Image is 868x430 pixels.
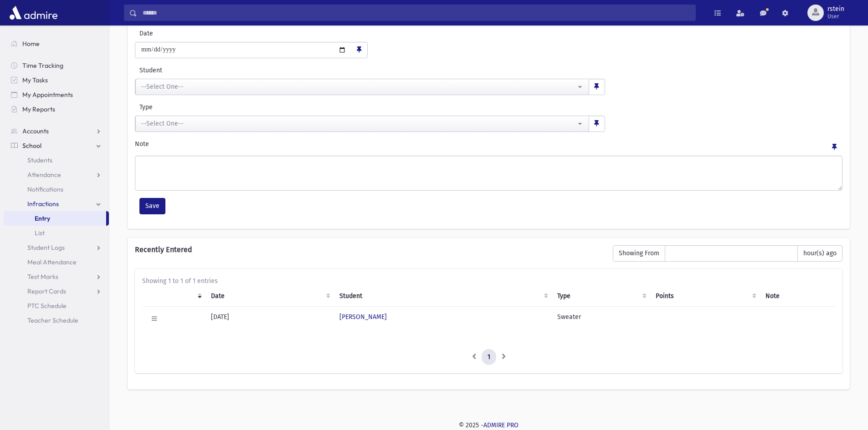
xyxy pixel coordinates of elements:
span: Home [22,40,40,48]
span: Meal Attendance [27,258,77,266]
a: Student Logs [4,240,109,255]
button: --Select One-- [135,116,589,132]
label: Date [135,29,212,38]
div: Showing 1 to 1 of 1 entries [142,276,835,286]
div: --Select One-- [141,82,576,91]
span: Student Logs [27,243,65,252]
td: Sweater [552,306,650,331]
a: List [4,226,109,240]
h6: Recently Entered [135,245,604,254]
img: AdmirePro [7,4,60,22]
a: My Appointments [4,87,109,102]
th: Type: activate to sort column ascending [552,286,650,307]
span: Infractions [27,200,59,208]
a: Entry [4,211,106,226]
th: Date: activate to sort column ascending [205,286,334,307]
span: Notifications [27,185,63,193]
a: PTC Schedule [4,298,109,313]
span: List [35,229,45,237]
span: Attendance [27,171,61,179]
span: PTC Schedule [27,302,67,310]
span: Time Tracking [22,61,63,70]
label: Note [135,139,149,152]
a: 1 [482,349,496,365]
a: Home [4,36,109,51]
a: Infractions [4,197,109,211]
label: Type [135,102,370,112]
label: Student [135,66,448,75]
button: --Select One-- [135,79,589,95]
span: hour(s) ago [797,245,842,262]
div: --Select One-- [141,119,576,128]
th: Points: activate to sort column ascending [650,286,760,307]
span: User [827,13,844,20]
a: Accounts [4,124,109,138]
div: © 2025 - [124,420,853,430]
a: Students [4,153,109,167]
span: Entry [35,214,50,223]
span: Showing From [613,245,665,262]
span: rstein [827,5,844,13]
a: School [4,138,109,153]
span: My Tasks [22,76,48,84]
a: Notifications [4,182,109,197]
a: Attendance [4,167,109,182]
input: Search [137,5,695,21]
span: My Reports [22,105,55,113]
span: My Appointments [22,91,73,99]
a: ADMIRE PRO [483,421,519,429]
a: My Tasks [4,73,109,87]
span: Students [27,156,52,164]
a: Meal Attendance [4,255,109,269]
span: Test Marks [27,273,58,281]
th: Student: activate to sort column ascending [334,286,552,307]
a: Time Tracking [4,58,109,73]
button: Save [139,198,165,214]
td: [DATE] [205,306,334,331]
a: My Reports [4,102,109,116]
span: Report Cards [27,287,66,295]
a: Teacher Schedule [4,313,109,328]
a: [PERSON_NAME] [339,313,387,321]
span: Teacher Schedule [27,316,78,324]
a: Test Marks [4,269,109,284]
span: Accounts [22,127,49,135]
a: Report Cards [4,284,109,298]
span: School [22,142,41,150]
th: Note [760,286,835,307]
